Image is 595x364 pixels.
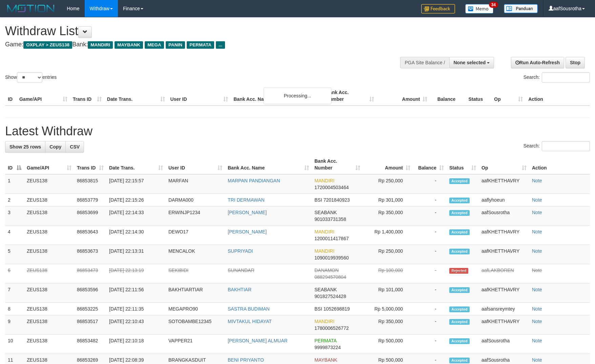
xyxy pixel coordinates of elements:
span: Accepted [449,306,470,312]
td: 86853596 [74,283,106,303]
td: aafSousrotha [479,206,529,226]
span: Show 25 rows [9,144,41,150]
th: Amount [377,86,430,106]
span: Copy 901033731358 to clipboard [314,217,346,222]
td: - [413,206,447,226]
span: 34 [489,2,498,8]
td: 6 [5,264,24,283]
td: 2 [5,194,24,206]
h4: Game: Bank: [5,41,390,48]
td: 86853815 [74,174,106,194]
span: PANIN [166,41,185,49]
td: [DATE] 22:10:43 [106,315,166,335]
a: MIVTAKUL HIDAYAT [228,319,272,324]
span: SEABANK [314,287,337,292]
td: Rp 101,000 [363,283,413,303]
span: Accepted [449,178,470,184]
td: MENCALOK [166,245,225,264]
td: - [413,303,447,315]
select: Showentries [17,72,42,83]
td: - [413,245,447,264]
td: Rp 250,000 [363,174,413,194]
a: CSV [65,141,84,153]
td: Rp 100,000 [363,264,413,283]
h1: Latest Withdraw [5,124,590,138]
span: Rejected [449,268,468,274]
a: SASTRA BUDIMAN [228,306,270,312]
td: aafLAKBOREN [479,264,529,283]
td: [DATE] 22:11:35 [106,303,166,315]
a: Note [532,248,542,254]
span: MANDIRI [314,229,334,234]
th: Trans ID: activate to sort column ascending [74,155,106,174]
td: 86853643 [74,226,106,245]
td: ZEUS138 [24,194,74,206]
a: Note [532,268,542,273]
th: Bank Acc. Name: activate to sort column ascending [225,155,312,174]
a: Note [532,197,542,203]
th: Amount: activate to sort column ascending [363,155,413,174]
td: SEKIBIDI [166,264,225,283]
a: [PERSON_NAME] ALMUAR [228,338,288,343]
span: Accepted [449,358,470,363]
span: None selected [454,60,486,65]
th: Game/API: activate to sort column ascending [24,155,74,174]
span: MAYBANK [314,357,337,363]
td: [DATE] 22:14:33 [106,206,166,226]
td: Rp 1,400,000 [363,226,413,245]
td: ERWINJP1234 [166,206,225,226]
span: Copy 1720004503464 to clipboard [314,185,349,190]
a: Note [532,178,542,183]
td: 86853779 [74,194,106,206]
td: - [413,335,447,354]
td: - [413,226,447,245]
td: aafKHETTHAVRY [479,174,529,194]
a: BAKHTIAR [228,287,251,292]
td: ZEUS138 [24,206,74,226]
a: TRI DERMAWAN [228,197,265,203]
span: BSI [314,306,322,312]
span: Copy 1780006526772 to clipboard [314,325,349,331]
span: Accepted [449,287,470,293]
th: User ID: activate to sort column ascending [166,155,225,174]
a: Note [532,338,542,343]
th: Action [529,155,590,174]
td: aafSousrotha [479,335,529,354]
span: MANDIRI [314,178,334,183]
span: Accepted [449,319,470,325]
td: BAKHTIARTIAR [166,283,225,303]
td: - [413,283,447,303]
td: [DATE] 22:13:31 [106,245,166,264]
td: [DATE] 22:11:56 [106,283,166,303]
td: aafKHETTHAVRY [479,226,529,245]
a: [PERSON_NAME] [228,229,267,234]
a: Note [532,357,542,363]
span: Copy 088294570804 to clipboard [314,274,346,280]
a: Show 25 rows [5,141,45,153]
td: 86853482 [74,335,106,354]
td: ZEUS138 [24,264,74,283]
label: Show entries [5,72,57,83]
th: Status [466,86,491,106]
th: Action [526,86,590,106]
td: aafKHETTHAVRY [479,315,529,335]
td: aafsansreymtey [479,303,529,315]
th: Status: activate to sort column ascending [447,155,479,174]
div: PGA Site Balance / [400,57,449,68]
td: 5 [5,245,24,264]
th: Game/API [17,86,70,106]
a: Note [532,210,542,215]
th: Op [491,86,526,106]
th: ID [5,86,17,106]
h1: Withdraw List [5,24,390,38]
a: Stop [566,57,585,68]
span: MANDIRI [314,248,334,254]
td: [DATE] 22:15:26 [106,194,166,206]
span: PERMATA [314,338,336,343]
span: DANAMON [314,268,339,273]
span: Copy 9999873224 to clipboard [314,345,341,350]
span: BSI [314,197,322,203]
th: Date Trans.: activate to sort column ascending [106,155,166,174]
span: CSV [70,144,80,150]
td: Rp 301,000 [363,194,413,206]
